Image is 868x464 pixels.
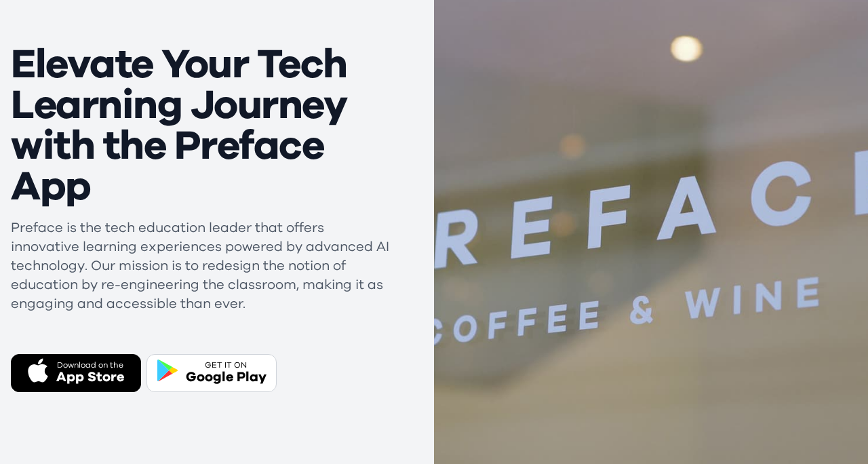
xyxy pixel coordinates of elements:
div: Download on the [56,360,124,370]
div: Google Play [186,368,267,387]
div: GET IT ON [186,360,267,370]
h1: Elevate Your Tech Learning Journey with the Preface App [11,45,391,208]
div: App Store [56,368,124,387]
button: Download on theApp Store [11,354,141,392]
button: GET IT ONGoogle Play [146,354,277,392]
p: Preface is the tech education leader that offers innovative learning experiences powered by advan... [11,218,391,313]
